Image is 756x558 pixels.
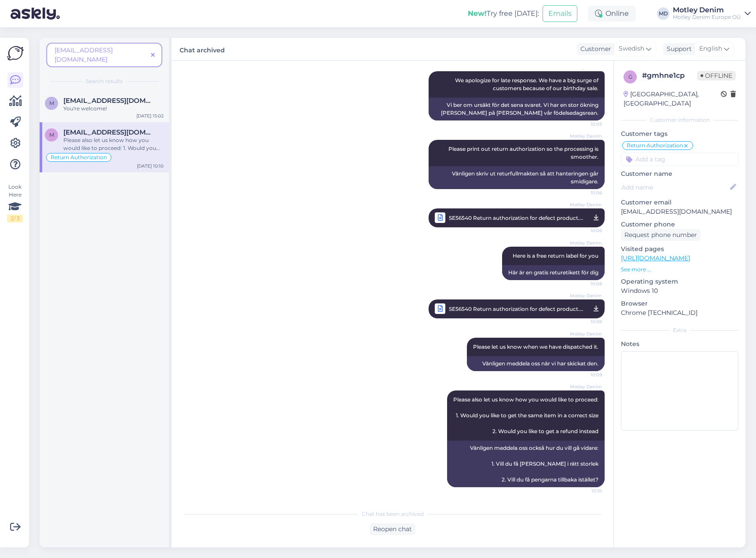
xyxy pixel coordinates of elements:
[7,215,23,222] div: 2 / 3
[468,9,487,18] b: New!
[63,136,164,152] div: Please also let us know how you would like to proceed: 1. Would you like to get the same item in ...
[569,372,602,378] span: 10:09
[569,488,602,494] span: 10:10
[621,153,738,166] input: Add a tag
[63,105,164,113] div: You're welcome!
[569,281,602,287] span: 10:08
[621,254,690,262] a: [URL][DOMAIN_NAME]
[362,510,424,518] span: Chat has been archived
[543,5,577,22] button: Emails
[569,292,602,299] span: Motley Denim
[673,7,751,21] a: Motley DenimMotley Denim Europe OÜ
[468,8,539,19] div: Try free [DATE]:
[621,182,728,192] input: Add name
[447,441,605,487] div: Vänligen meddela oss också hur du vill gå vidare: 1. Vill du få [PERSON_NAME] i rätt storlek 2. V...
[628,73,632,80] span: g
[569,331,602,337] span: Motley Denim
[697,71,736,80] span: Offline
[429,98,605,120] div: Vi ber om ursäkt för det sena svaret. Vi har en stor ökning [PERSON_NAME] på [PERSON_NAME] vår fö...
[569,190,602,196] span: 10:06
[180,43,225,55] label: Chat archived
[49,131,54,138] span: m
[449,303,584,314] span: SE56540 Return authorization for defect product.pdf
[569,316,602,327] span: 10:08
[569,133,602,139] span: Motley Denim
[449,212,584,223] span: SE56540 Return authorization for defect product.pdf
[621,308,738,317] p: Chrome [TECHNICAL_ID]
[619,44,644,54] span: Swedish
[621,129,738,139] p: Customer tags
[577,44,611,54] div: Customer
[621,198,738,207] p: Customer email
[657,7,669,20] div: MD
[624,90,721,108] div: [GEOGRAPHIC_DATA], [GEOGRAPHIC_DATA]
[473,343,598,350] span: Please let us know when we have dispatched it.
[642,70,697,81] div: # gmhne1cp
[569,383,602,390] span: Motley Denim
[55,46,113,63] span: [EMAIL_ADDRESS][DOMAIN_NAME]
[51,155,107,160] span: Return Authorization
[699,44,722,54] span: English
[86,77,123,85] span: Search results
[621,169,738,179] p: Customer name
[63,97,155,105] span: Mattias.schonning@gmail.com
[621,244,738,254] p: Visited pages
[627,143,683,148] span: Return Authorization
[673,7,741,14] div: Motley Denim
[455,77,600,91] span: We apologize for late response. We have a big surge of customers because of our birthday sale.
[137,163,164,169] div: [DATE] 10:10
[621,326,738,334] div: Extra
[513,252,598,259] span: Here is a free return label for you
[467,356,605,371] div: Vänligen meddela oss när vi har skickat den.
[453,396,598,434] span: Please also let us know how you would like to proceed: 1. Would you like to get the same item in ...
[569,240,602,246] span: Motley Denim
[621,229,701,241] div: Request phone number
[502,265,605,280] div: Här är en gratis returetikett för dig
[621,207,738,216] p: [EMAIL_ADDRESS][DOMAIN_NAME]
[7,183,23,222] div: Look Here
[588,6,636,22] div: Online
[429,299,605,318] a: Motley DenimSE56540 Return authorization for defect product.pdf10:08
[49,100,54,106] span: M
[621,299,738,308] p: Browser
[569,201,602,208] span: Motley Denim
[621,220,738,229] p: Customer phone
[569,225,602,236] span: 10:06
[621,266,738,274] p: See more ...
[448,146,600,160] span: Please print out return authorization so the processing is smoother.
[136,113,164,119] div: [DATE] 15:02
[7,45,24,62] img: Askly Logo
[673,14,741,21] div: Motley Denim Europe OÜ
[621,286,738,295] p: Windows 10
[429,208,605,227] a: Motley DenimSE56540 Return authorization for defect product.pdf10:06
[569,121,602,128] span: 10:03
[370,523,415,535] div: Reopen chat
[429,166,605,189] div: Vänligen skriv ut returfullmakten så att hanteringen går smidigare.
[621,116,738,124] div: Customer information
[63,128,155,136] span: mattias.schonning@gmail.com
[663,44,692,54] div: Support
[621,339,738,349] p: Notes
[621,277,738,286] p: Operating system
